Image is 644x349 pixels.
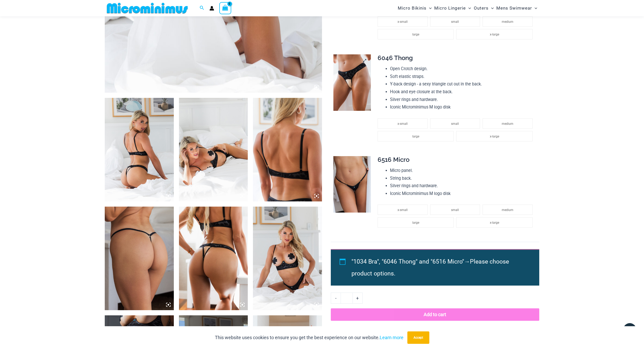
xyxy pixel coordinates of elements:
[351,258,464,265] span: "1034 Bra", "6046 Thong" and "6516 Micro"
[490,221,499,224] span: x-large
[200,5,204,11] a: Search icon link
[532,2,537,15] span: Menu Toggle
[390,65,535,73] li: Open Crotch design.
[502,20,513,24] span: medium
[451,208,459,212] span: small
[333,54,371,111] img: Nights Fall Silver Leopard 6046 Thong
[331,293,341,303] a: -
[430,16,480,27] li: small
[396,2,433,15] a: Micro BikinisMenu ToggleMenu Toggle
[398,208,408,212] span: x-small
[378,156,409,163] span: 6516 Micro
[456,217,532,228] li: x-large
[105,207,174,310] img: Nights Fall Silver Leopard 6516 Micro
[412,221,419,224] span: large
[390,80,535,88] li: Y-back design - a sexy triangle cut out in the back.
[412,33,419,36] span: large
[430,118,480,129] li: small
[378,29,454,39] li: large
[396,1,539,16] nav: Site Navigation
[490,33,499,36] span: x-large
[179,98,248,201] img: Nights Fall Silver Leopard 1036 Bra 6046 Thong
[378,16,428,27] li: x-small
[412,135,419,138] span: large
[390,88,535,96] li: Hook and eye closure at the back.
[466,2,471,15] span: Menu Toggle
[253,98,322,201] img: Nights Fall Silver Leopard 1036 Bra
[253,207,322,310] img: Nights Fall Silver Leopard 1036 Bra 6046 Thong
[451,122,459,126] span: small
[502,208,513,212] span: medium
[433,2,472,15] a: Micro LingerieMenu ToggleMenu Toggle
[378,54,413,62] span: 6046 Thong
[456,29,532,39] li: x-large
[390,73,535,81] li: Soft elastic straps.
[489,2,494,15] span: Menu Toggle
[378,217,454,228] li: large
[378,131,454,141] li: large
[341,293,353,303] input: Product quantity
[496,2,532,15] span: Mens Swimwear
[490,135,499,138] span: x-large
[390,96,535,104] li: Silver rings and hardware.
[474,2,489,15] span: Outers
[483,205,533,215] li: medium
[451,20,459,24] span: small
[473,2,495,15] a: OutersMenu ToggleMenu Toggle
[398,20,408,24] span: x-small
[353,293,363,303] a: +
[390,167,535,174] li: Micro panel.
[434,2,466,15] span: Micro Lingerie
[331,308,539,321] button: Add to cart
[105,98,174,201] img: Nights Fall Silver Leopard 1036 Bra 6046 Thong
[380,335,403,340] a: Learn more
[209,6,214,11] a: Account icon link
[378,205,428,215] li: x-small
[378,118,428,129] li: x-small
[351,256,527,280] li: →
[219,2,231,14] a: View Shopping Cart, empty
[179,207,248,310] img: Nights Fall Silver Leopard 1036 Bra 6046 Thong
[483,16,533,27] li: medium
[390,174,535,182] li: String back.
[398,122,408,126] span: x-small
[456,131,532,141] li: x-large
[407,331,429,344] button: Accept
[105,2,190,14] img: MM SHOP LOGO FLAT
[390,190,535,198] li: Iconic Microminimus M logo disk
[483,118,533,129] li: medium
[430,205,480,215] li: small
[502,122,513,126] span: medium
[333,156,371,213] img: Nights Fall Silver Leopard 6516 Micro
[215,334,403,341] p: This website uses cookies to ensure you get the best experience on our website.
[495,2,538,15] a: Mens SwimwearMenu ToggleMenu Toggle
[390,182,535,190] li: Silver rings and hardware.
[426,2,432,15] span: Menu Toggle
[398,2,426,15] span: Micro Bikinis
[390,103,535,111] li: Iconic Microminimus M logo disk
